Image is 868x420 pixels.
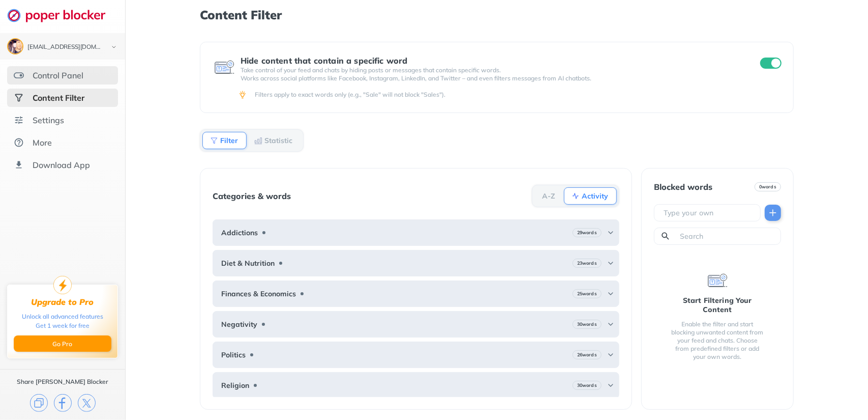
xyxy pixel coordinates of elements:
[220,137,238,144] b: Filter
[33,115,64,125] div: Settings
[221,320,257,328] b: Negativity
[32,297,94,307] div: Upgrade to Pro
[14,160,24,170] img: download-app.svg
[221,229,258,237] b: Addictions
[8,39,22,53] img: ACg8ocJw1irQ3zsUbRgFVQ8LRPoExGUYIlWOEllSjIC6fH0IV9DVFzXn=s96-c
[241,74,742,82] p: Works across social platforms like Facebook, Instagram, LinkedIn, and Twitter – and even filters ...
[654,182,712,191] div: Blocked words
[255,91,780,99] div: Filters apply to exact words only (e.g., "Sale" will not block "Sales").
[577,260,597,267] b: 23 words
[78,394,96,412] img: x.svg
[582,193,608,199] b: Activity
[33,70,83,80] div: Control Panel
[7,8,116,22] img: logo-webpage.svg
[22,312,103,321] div: Unlock all advanced features
[33,160,90,170] div: Download App
[241,56,742,65] div: Hide content that contain a specific word
[221,290,296,298] b: Finances & Economics
[577,321,597,328] b: 30 words
[572,192,580,200] img: Activity
[577,351,597,358] b: 26 words
[108,42,120,52] img: chevron-bottom-black.svg
[14,137,24,148] img: about.svg
[241,66,742,74] p: Take control of your feed and chats by hiding posts or messages that contain specific words.
[14,335,111,352] button: Go Pro
[27,44,103,51] div: bostonhaze420@gmail.com
[33,137,52,148] div: More
[542,193,555,199] b: A-Z
[33,93,84,103] div: Content Filter
[221,351,246,359] b: Politics
[36,321,89,330] div: Get 1 week for free
[663,208,756,218] input: Type your own
[17,378,108,386] div: Share [PERSON_NAME] Blocker
[679,231,776,241] input: Search
[577,290,597,297] b: 25 words
[210,136,218,145] img: Filter
[14,70,24,80] img: features.svg
[221,381,249,389] b: Religion
[577,382,597,389] b: 30 words
[670,320,765,361] div: Enable the filter and start blocking unwanted content from your feed and chats. Choose from prede...
[264,137,292,144] b: Statistic
[759,183,776,190] b: 0 words
[577,229,597,236] b: 29 words
[14,93,24,103] img: social-selected.svg
[213,191,291,201] div: Categories & words
[53,276,72,294] img: upgrade-to-pro.svg
[54,394,72,412] img: facebook.svg
[254,136,262,145] img: Statistic
[30,394,48,412] img: copy.svg
[670,296,765,314] div: Start Filtering Your Content
[221,259,275,267] b: Diet & Nutrition
[14,115,24,125] img: settings.svg
[200,8,794,21] h1: Content Filter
